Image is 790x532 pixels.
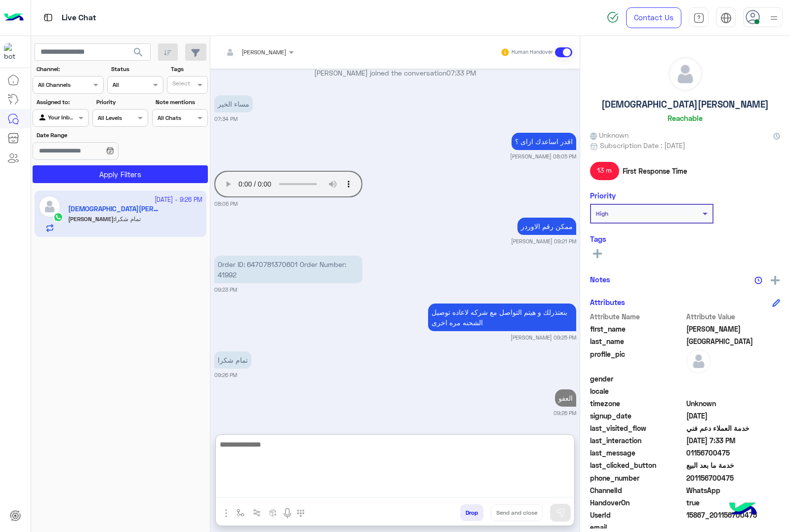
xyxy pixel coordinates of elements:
[590,411,684,421] span: signup_date
[686,423,781,433] span: خدمة العملاء دعم فني
[754,276,762,284] img: notes
[220,507,232,519] img: send attachment
[553,409,576,417] small: 09:26 PM
[590,324,684,334] span: first_name
[686,336,781,346] span: Salem
[590,336,684,346] span: last_name
[4,43,22,61] img: 713415422032625
[590,130,629,140] span: Unknown
[214,256,362,283] p: 13/10/2025, 9:23 PM
[214,171,362,197] audio: Your browser does not support the audio tag.
[686,473,781,483] span: 201156700475
[510,152,576,160] small: [PERSON_NAME] 08:05 PM
[214,200,237,208] small: 08:06 PM
[214,115,237,123] small: 07:34 PM
[171,79,190,90] div: Select
[689,7,709,28] a: tab
[241,48,286,56] span: [PERSON_NAME]
[281,507,293,519] img: send voice note
[590,423,684,433] span: last_visited_flow
[446,69,476,77] span: 07:33 PM
[512,133,576,150] p: 13/10/2025, 8:05 PM
[590,473,684,483] span: phone_number
[771,276,780,285] img: add
[623,166,687,176] span: First Response Time
[297,509,305,517] img: make a call
[214,95,253,113] p: 13/10/2025, 7:34 PM
[590,448,684,458] span: last_message
[517,218,576,235] p: 13/10/2025, 9:21 PM
[590,374,684,384] span: gender
[607,11,619,23] img: spinner
[111,65,162,74] label: Status
[428,304,576,331] p: 13/10/2025, 9:25 PM
[590,485,684,495] span: ChannelId
[214,371,237,379] small: 09:26 PM
[686,510,781,520] span: 15867_201156700475
[460,504,483,521] button: Drop
[555,508,565,518] img: send message
[590,162,619,180] span: 13 m
[590,191,616,200] h6: Priority
[590,510,684,520] span: UserId
[686,485,781,495] span: 2
[253,509,261,517] img: Trigger scenario
[686,311,781,322] span: Attribute Value
[726,493,760,527] img: hulul-logo.png
[42,11,54,24] img: tab
[601,99,769,110] h5: [DEMOGRAPHIC_DATA][PERSON_NAME]
[132,46,144,58] span: search
[33,165,208,183] button: Apply Filters
[686,374,781,384] span: null
[720,12,732,24] img: tab
[555,389,576,407] p: 13/10/2025, 9:26 PM
[37,98,87,107] label: Assigned to:
[37,131,147,140] label: Date Range
[511,334,576,342] small: [PERSON_NAME] 09:25 PM
[37,65,103,74] label: Channel:
[686,411,781,421] span: 2025-10-13T14:28:31.923Z
[590,275,610,284] h6: Notes
[590,398,684,409] span: timezone
[590,435,684,446] span: last_interaction
[686,349,711,374] img: defaultAdmin.png
[237,509,244,517] img: select flow
[590,460,684,470] span: last_clicked_button
[686,324,781,334] span: Muhammed
[96,98,147,107] label: Priority
[686,435,781,446] span: 2025-10-13T16:33:47.426Z
[233,504,249,521] button: select flow
[590,497,684,508] span: HandoverOn
[62,11,96,25] p: Live Chat
[156,98,206,107] label: Note mentions
[590,311,684,322] span: Attribute Name
[693,12,705,24] img: tab
[596,210,608,217] b: High
[590,234,780,243] h6: Tags
[265,504,281,521] button: create order
[4,7,24,28] img: Logo
[686,460,781,470] span: خدمة ما بعد البيع
[590,298,625,306] h6: Attributes
[511,237,576,245] small: [PERSON_NAME] 09:21 PM
[214,68,576,78] p: [PERSON_NAME] joined the conversation
[686,386,781,396] span: null
[269,509,277,517] img: create order
[214,351,251,369] p: 13/10/2025, 9:26 PM
[214,286,237,294] small: 09:23 PM
[171,65,207,74] label: Tags
[686,497,781,508] span: true
[686,398,781,409] span: Unknown
[249,504,265,521] button: Trigger scenario
[600,140,685,151] span: Subscription Date : [DATE]
[626,7,681,28] a: Contact Us
[768,12,780,24] img: profile
[668,114,703,122] h6: Reachable
[686,448,781,458] span: 01156700475
[590,349,684,372] span: profile_pic
[126,43,151,65] button: search
[590,386,684,396] span: locale
[512,48,553,56] small: Human Handover
[669,57,702,91] img: defaultAdmin.png
[491,504,543,521] button: Send and close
